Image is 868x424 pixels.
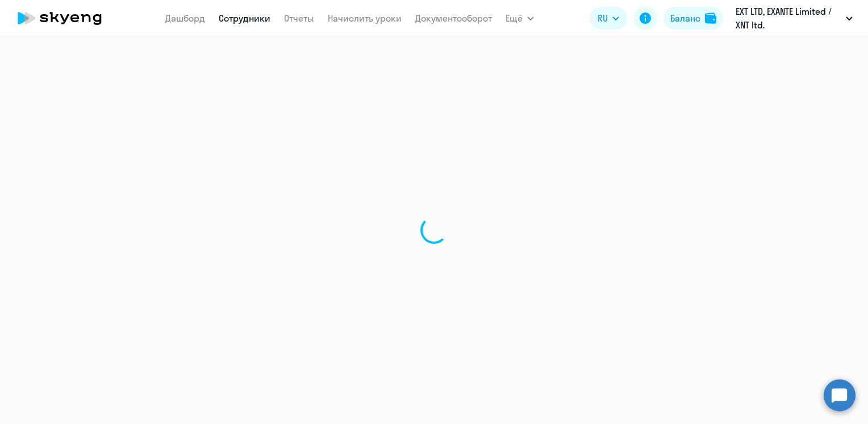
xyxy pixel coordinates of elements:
p: EXT LTD, ‎EXANTE Limited / XNT ltd. [736,5,841,32]
button: Ещё [506,7,534,30]
a: Отчеты [284,13,314,24]
a: Начислить уроки [328,13,402,24]
a: Документооборот [415,13,492,24]
img: balance [705,13,716,24]
span: Ещё [506,11,523,25]
span: RU [598,11,608,25]
a: Сотрудники [219,13,270,24]
div: Баланс [670,11,700,25]
button: Балансbalance [663,7,723,30]
button: EXT LTD, ‎EXANTE Limited / XNT ltd. [730,5,858,32]
button: RU [590,7,627,30]
a: Дашборд [165,13,205,24]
